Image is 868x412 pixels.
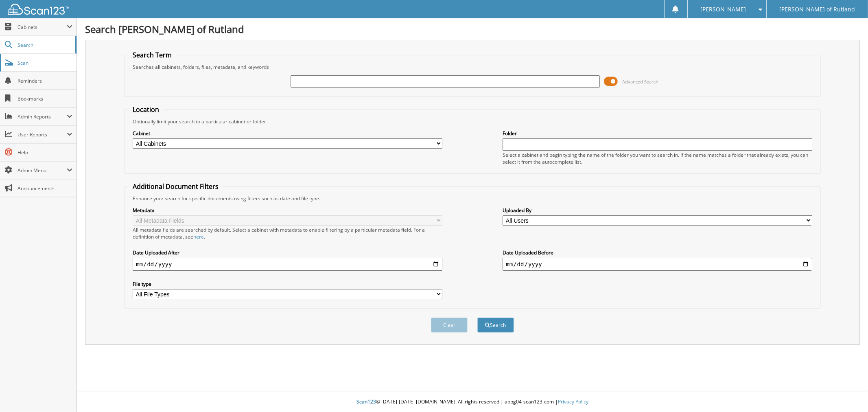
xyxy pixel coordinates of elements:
[503,151,812,165] div: Select a cabinet and begin typing the name of the folder you want to search in. If the name match...
[8,4,69,15] img: scan123-logo-white.svg
[17,59,72,66] span: Scan
[503,249,812,256] label: Date Uploaded Before
[133,258,442,271] input: start
[558,398,588,405] a: Privacy Policy
[780,7,855,12] span: [PERSON_NAME] of Rutland
[133,207,442,214] label: Metadata
[129,195,816,202] div: Enhance your search for specific documents using filters such as date and file type.
[17,131,67,138] span: User Reports
[17,42,71,48] span: Search
[77,392,868,412] div: © [DATE]-[DATE] [DOMAIN_NAME]. All rights reserved | appg04-scan123-com |
[133,226,442,240] div: All metadata fields are searched by default. Select a cabinet with metadata to enable filtering b...
[827,373,868,412] iframe: Chat Widget
[17,77,72,84] span: Reminders
[503,207,812,214] label: Uploaded By
[700,7,746,12] span: [PERSON_NAME]
[17,95,72,102] span: Bookmarks
[129,50,176,59] legend: Search Term
[133,130,442,137] label: Cabinet
[129,64,816,70] div: Searches all cabinets, folders, files, metadata, and keywords
[129,182,223,191] legend: Additional Document Filters
[503,258,812,271] input: end
[17,113,67,120] span: Admin Reports
[85,22,860,36] h1: Search [PERSON_NAME] of Rutland
[17,24,67,31] span: Cabinets
[129,105,163,114] legend: Location
[193,233,204,240] a: here
[17,185,72,192] span: Announcements
[133,281,442,287] label: File type
[17,149,72,156] span: Help
[129,118,816,125] div: Optionally limit your search to a particular cabinet or folder
[477,318,514,333] button: Search
[17,167,67,174] span: Admin Menu
[431,318,468,333] button: Clear
[622,79,658,85] span: Advanced Search
[503,130,812,137] label: Folder
[356,398,376,405] span: Scan123
[133,249,442,256] label: Date Uploaded After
